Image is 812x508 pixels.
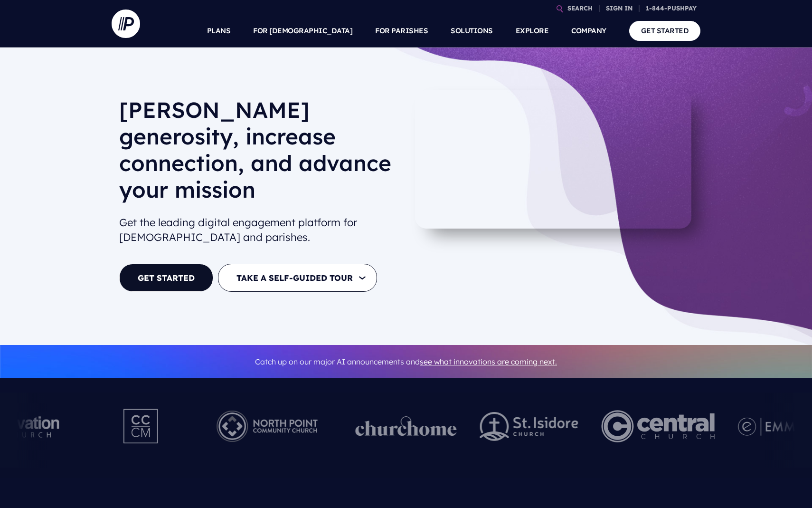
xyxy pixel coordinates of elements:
a: FOR [DEMOGRAPHIC_DATA] [253,14,352,48]
h2: Get the leading digital engagement platform for [DEMOGRAPHIC_DATA] and parishes. [119,211,398,249]
a: see what innovations are coming next. [420,357,557,366]
img: pp_logos_2 [480,412,578,441]
button: TAKE A SELF-GUIDED TOUR [218,264,377,292]
img: Central Church Henderson NV [601,400,715,452]
a: GET STARTED [119,264,213,292]
p: Catch up on our major AI announcements and [119,351,693,373]
a: GET STARTED [629,21,701,40]
a: COMPANY [571,14,606,48]
img: pp_logos_1 [355,416,457,436]
a: FOR PARISHES [375,14,428,48]
h1: [PERSON_NAME] generosity, increase connection, and advance your mission [119,96,398,211]
a: PLANS [207,14,231,48]
a: SOLUTIONS [451,14,493,48]
img: Pushpay_Logo__NorthPoint [202,400,332,452]
img: Pushpay_Logo__CCM [104,400,179,452]
a: EXPLORE [516,14,549,48]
